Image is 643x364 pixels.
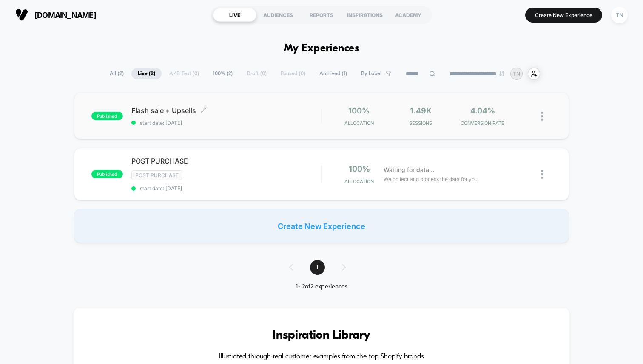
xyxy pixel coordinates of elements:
img: Visually logo [15,8,28,21]
div: INSPIRATIONS [343,8,387,22]
span: 100% ( 2 ) [207,68,239,79]
div: Create New Experience [74,209,569,243]
span: Waiting for data... [384,165,434,175]
span: Archived ( 1 ) [313,68,353,79]
span: Post Purchase [131,170,182,180]
span: start date: [DATE] [131,120,321,126]
div: TN [611,7,628,23]
span: We collect and process the data for you [384,175,478,183]
span: By Label [361,71,381,77]
h1: My Experiences [284,42,360,55]
span: POST PURCHASE [131,157,321,165]
span: 4.04% [470,106,495,115]
img: close [541,170,543,179]
span: 100% [349,164,370,173]
div: AUDIENCES [256,8,300,22]
input: Volume [267,169,292,178]
button: Play, NEW DEMO 2025-VEED.mp4 [154,82,174,102]
button: Play, NEW DEMO 2025-VEED.mp4 [4,166,18,180]
button: TN [609,6,630,24]
span: 1.49k [410,106,432,115]
div: REPORTS [300,8,343,22]
span: 100% [348,106,370,115]
span: published [91,170,123,178]
span: Live ( 2 ) [131,68,162,79]
button: Create New Experience [525,8,602,23]
h3: Inspiration Library [100,329,543,342]
span: Allocation [344,120,374,126]
div: LIVE [213,8,256,22]
span: start date: [DATE] [131,185,321,192]
div: 1 - 2 of 2 experiences [281,283,363,291]
img: close [541,112,543,121]
button: [DOMAIN_NAME] [13,8,99,22]
span: [DOMAIN_NAME] [34,11,96,20]
span: Allocation [344,178,374,184]
span: CONVERSION RATE [454,120,511,126]
span: Sessions [392,120,450,126]
div: ACADEMY [387,8,430,22]
img: end [499,71,504,76]
span: All ( 2 ) [103,68,130,79]
div: Duration [228,169,250,178]
input: Seek [6,155,323,163]
span: 1 [310,260,325,275]
span: Flash sale + Upsells [131,106,321,115]
span: published [91,112,123,120]
div: Current time [207,169,226,178]
p: TN [513,71,520,77]
h4: Illustrated through real customer examples from the top Shopify brands [100,353,543,361]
